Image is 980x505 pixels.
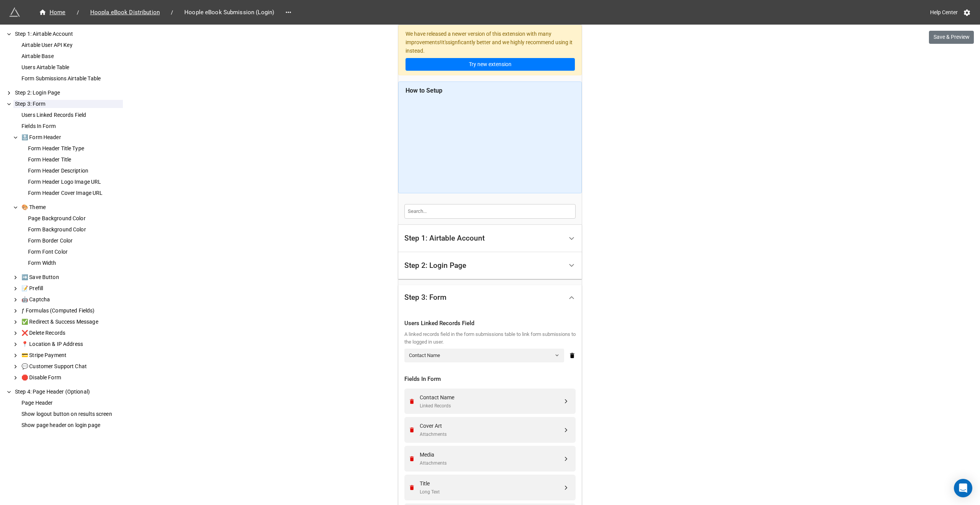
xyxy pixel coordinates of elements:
div: Long Text [420,488,563,496]
div: Show page header on login page [20,421,123,429]
iframe: miniExtensions Form with Users Login Page [406,98,575,186]
nav: breadcrumb [31,8,282,17]
div: Form Background Color [26,226,123,234]
div: Step 2: Login Page [398,252,582,279]
div: Fields In Form [404,375,576,384]
li: / [171,8,173,17]
div: A linked records field in the form submissions table to link form submissions to the logged in user. [404,331,576,346]
div: Form Width [26,259,123,267]
div: Open Intercom Messenger [954,479,972,497]
div: Step 3: Form [404,294,447,301]
span: Hoople eBook Submission (Login) [180,8,279,17]
div: Form Header Logo Image URL [26,178,123,186]
div: Form Header Title Type [26,145,123,153]
div: We have released a newer version of this extension with many improvements! It's signficantly bett... [398,25,582,75]
div: Step 3: Form [13,100,123,108]
div: ❌ Delete Records [20,329,123,337]
div: Title [420,479,563,488]
div: Airtable Base [20,52,123,60]
div: Form Submissions Airtable Table [20,75,123,83]
a: Remove [409,398,417,405]
img: miniextensions-icon.73ae0678.png [9,7,20,18]
div: 🛑 Disable Form [20,374,123,382]
div: Page Header [20,399,123,407]
div: Media [420,450,563,459]
div: ƒ Formulas (Computed Fields) [20,307,123,315]
div: Airtable User API Key [20,41,123,49]
div: Step 4: Page Header (Optional) [13,388,123,396]
div: Contact Name [420,393,563,402]
div: ➡️ Save Button [20,273,123,281]
div: 📍 Location & IP Address [20,340,123,348]
a: Help Center [925,5,963,19]
b: How to Setup [406,87,442,94]
div: Form Header Description [26,167,123,175]
div: Users Linked Records Field [20,111,123,119]
div: Users Airtable Table [20,63,123,71]
div: Attachments [420,431,563,438]
div: 💳 Stripe Payment [20,351,123,359]
a: Remove [409,484,417,491]
button: Save & Preview [929,31,974,44]
span: Hoopla eBook Distribution [86,8,164,17]
a: Remove [409,427,417,433]
div: 💬 Customer Support Chat [20,362,123,370]
div: Step 1: Airtable Account [13,30,123,38]
input: Search... [404,204,576,219]
a: Hoopla eBook Distribution [82,8,168,17]
a: Home [31,8,74,17]
div: Form Header Cover Image URL [26,189,123,197]
div: Step 1: Airtable Account [404,234,485,242]
div: Fields In Form [20,122,123,130]
div: Attachments [420,460,563,467]
a: Try new extension [406,58,575,71]
div: Linked Records [420,402,563,410]
div: Step 3: Form [398,285,582,310]
div: Page Background Color [26,214,123,223]
div: Form Font Color [26,248,123,256]
div: Step 2: Login Page [404,262,466,269]
div: Home [39,8,66,17]
div: ✅ Redirect & Success Message [20,318,123,326]
div: Step 1: Airtable Account [398,225,582,252]
li: / [77,8,79,17]
div: Users Linked Records Field [404,319,576,328]
a: Remove [409,455,417,462]
div: 🤖 Captcha [20,296,123,304]
div: Show logout button on results screen [20,410,123,418]
div: 🔝 Form Header [20,133,123,141]
div: Form Header Title [26,156,123,164]
div: 📝 Prefill [20,284,123,292]
a: Contact Name [404,349,564,362]
div: 🎨 Theme [20,203,123,211]
div: Form Border Color [26,237,123,245]
div: Cover Art [420,422,563,430]
div: Step 2: Login Page [13,89,123,97]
